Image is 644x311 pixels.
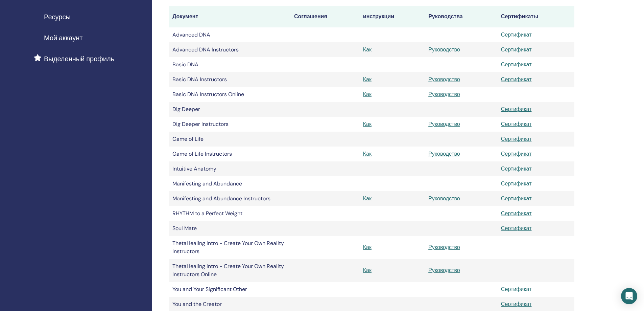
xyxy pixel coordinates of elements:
a: Руководство [428,120,460,128]
a: Сертификат [501,225,532,232]
th: Документ [169,6,291,27]
td: Game of Life [169,132,291,147]
span: Выделенный профиль [44,54,114,64]
td: Manifesting and Abundance Instructors [169,191,291,206]
a: Сертификат [501,165,532,172]
span: Ресурсы [44,12,71,22]
td: Soul Mate [169,221,291,236]
a: Как [363,195,372,202]
a: Сертификат [501,286,532,293]
a: Как [363,244,372,251]
a: Сертификат [501,180,532,187]
td: Manifesting and Abundance [169,176,291,191]
td: ThetaHealing Intro - Create Your Own Reality Instructors [169,236,291,259]
td: ThetaHealing Intro - Create Your Own Reality Instructors Online [169,259,291,282]
span: Мой аккаунт [44,33,82,43]
a: Сертификат [501,210,532,217]
td: Dig Deeper [169,102,291,117]
a: Сертификат [501,195,532,202]
td: Basic DNA [169,57,291,72]
td: RHYTHM to a Perfect Weight [169,206,291,221]
td: Advanced DNA Instructors [169,42,291,57]
a: Сертификат [501,135,532,142]
a: Сертификат [501,61,532,68]
a: Руководство [428,195,460,202]
a: Руководство [428,76,460,83]
a: Сертификат [501,46,532,53]
a: Как [363,150,372,157]
a: Сертификат [501,301,532,308]
a: Руководство [428,244,460,251]
a: Сертификат [501,106,532,113]
a: Руководство [428,267,460,274]
td: Intuitive Anatomy [169,161,291,176]
td: Dig Deeper Instructors [169,117,291,132]
a: Как [363,76,372,83]
td: Game of Life Instructors [169,147,291,161]
td: You and Your Significant Other [169,282,291,297]
a: Как [363,267,372,274]
td: Basic DNA Instructors [169,72,291,87]
td: Basic DNA Instructors Online [169,87,291,102]
a: Сертификат [501,76,532,83]
a: Руководство [428,91,460,98]
div: Open Intercom Messenger [621,288,637,304]
th: Руководства [425,6,498,27]
a: Как [363,120,372,128]
th: инструкции [360,6,425,27]
th: Соглашения [291,6,360,27]
a: Руководство [428,46,460,53]
a: Как [363,91,372,98]
th: Сертификаты [498,6,574,27]
td: Advanced DNA [169,27,291,42]
a: Сертификат [501,150,532,157]
a: Сертификат [501,120,532,128]
a: Сертификат [501,31,532,38]
a: Руководство [428,150,460,157]
a: Как [363,46,372,53]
